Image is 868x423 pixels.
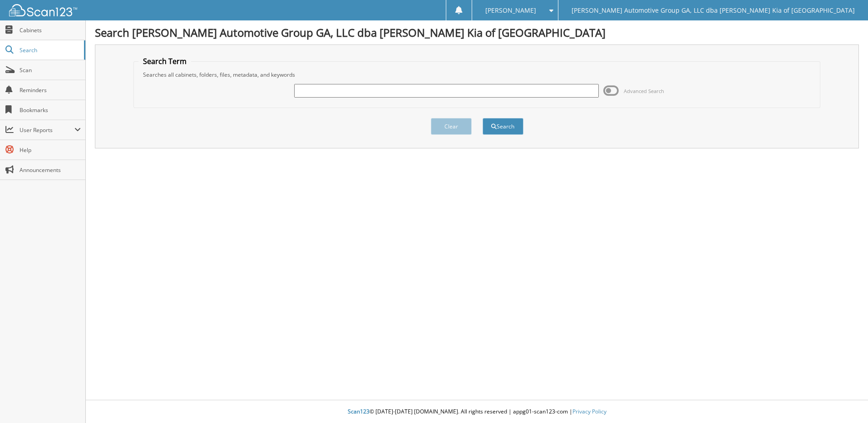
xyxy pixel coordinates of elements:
span: Bookmarks [20,106,81,114]
span: Announcements [20,166,81,174]
span: Advanced Search [624,88,664,94]
span: [PERSON_NAME] [485,8,536,13]
span: Help [20,146,81,154]
div: © [DATE]-[DATE] [DOMAIN_NAME]. All rights reserved | appg01-scan123-com | [86,401,868,423]
button: Clear [431,118,472,135]
span: [PERSON_NAME] Automotive Group GA, LLC dba [PERSON_NAME] Kia of [GEOGRAPHIC_DATA] [572,8,855,13]
a: Privacy Policy [572,408,607,415]
iframe: Chat Widget [823,379,868,423]
span: Scan [20,66,81,74]
h1: Search [PERSON_NAME] Automotive Group GA, LLC dba [PERSON_NAME] Kia of [GEOGRAPHIC_DATA] [95,25,859,40]
span: Reminders [20,86,81,94]
span: User Reports [20,126,74,134]
span: Scan123 [348,408,370,415]
img: scan123-logo-white.svg [9,4,77,16]
div: Searches all cabinets, folders, files, metadata, and keywords [138,71,815,79]
span: Search [20,46,79,54]
legend: Search Term [138,56,191,66]
button: Search [483,118,523,135]
span: Cabinets [20,26,81,34]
